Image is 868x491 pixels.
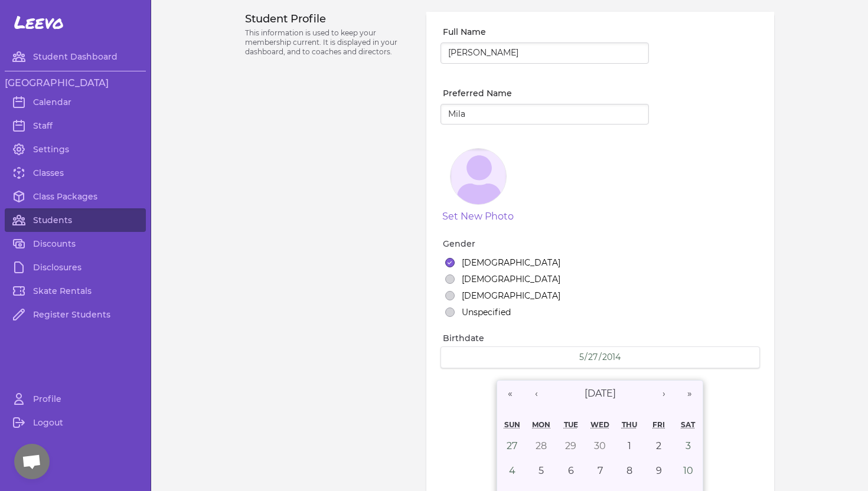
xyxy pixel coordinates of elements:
[674,459,703,483] button: May 10, 2014
[656,440,661,451] abbr: May 2, 2014
[588,352,599,363] input: DD
[651,381,677,407] button: ›
[683,465,693,476] abbr: May 10, 2014
[504,420,520,429] abbr: Sunday
[527,434,556,459] button: April 28, 2014
[615,434,644,459] button: May 1, 2014
[497,459,527,483] button: May 4, 2014
[5,411,146,434] a: Logout
[599,351,602,363] span: /
[497,381,523,407] button: «
[644,459,674,483] button: May 9, 2014
[686,440,691,451] abbr: May 3, 2014
[656,465,662,476] abbr: May 9, 2014
[579,352,585,363] input: MM
[568,465,574,476] abbr: May 6, 2014
[462,290,560,302] label: [DEMOGRAPHIC_DATA]
[5,232,146,256] a: Discounts
[5,208,146,232] a: Students
[644,434,674,459] button: May 2, 2014
[440,104,649,125] input: Richard
[556,459,586,483] button: May 6, 2014
[5,76,146,90] h3: [GEOGRAPHIC_DATA]
[5,90,146,114] a: Calendar
[615,459,644,483] button: May 8, 2014
[14,12,64,33] span: Leevo
[585,388,616,399] span: [DATE]
[5,45,146,68] a: Student Dashboard
[536,440,547,451] abbr: April 28, 2014
[5,161,146,185] a: Classes
[565,440,576,451] abbr: April 29, 2014
[5,114,146,138] a: Staff
[5,279,146,303] a: Skate Rentals
[443,332,760,344] label: Birthdate
[14,444,50,479] a: Open chat
[440,42,649,64] input: Richard Button
[527,459,556,483] button: May 5, 2014
[5,387,146,411] a: Profile
[602,352,622,363] input: YYYY
[539,465,544,476] abbr: May 5, 2014
[5,185,146,208] a: Class Packages
[622,420,637,429] abbr: Thursday
[564,420,578,429] abbr: Tuesday
[598,465,603,476] abbr: May 7, 2014
[443,26,649,38] label: Full Name
[626,465,632,476] abbr: May 8, 2014
[497,434,527,459] button: April 27, 2014
[532,420,550,429] abbr: Monday
[5,303,146,326] a: Register Students
[652,420,665,429] abbr: Friday
[442,210,514,224] button: Set New Photo
[549,381,651,407] button: [DATE]
[594,440,606,451] abbr: April 30, 2014
[245,28,412,57] p: This information is used to keep your membership current. It is displayed in your dashboard, and ...
[5,138,146,161] a: Settings
[462,306,511,318] label: Unspecified
[681,420,695,429] abbr: Saturday
[5,256,146,279] a: Disclosures
[523,381,549,407] button: ‹
[443,87,649,99] label: Preferred Name
[585,459,615,483] button: May 7, 2014
[677,381,703,407] button: »
[590,420,609,429] abbr: Wednesday
[674,434,703,459] button: May 3, 2014
[507,440,517,451] abbr: April 27, 2014
[585,351,588,363] span: /
[462,257,560,269] label: [DEMOGRAPHIC_DATA]
[585,434,615,459] button: April 30, 2014
[443,238,760,250] label: Gender
[556,434,586,459] button: April 29, 2014
[628,440,631,451] abbr: May 1, 2014
[462,273,560,285] label: [DEMOGRAPHIC_DATA]
[245,12,412,26] h3: Student Profile
[509,465,515,476] abbr: May 4, 2014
